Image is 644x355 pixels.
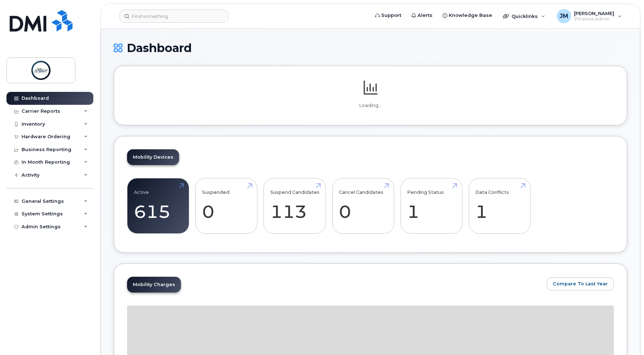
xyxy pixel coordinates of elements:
[202,182,251,230] a: Suspended 0
[127,149,179,165] a: Mobility Devices
[553,280,608,287] span: Compare To Last Year
[407,182,456,230] a: Pending Status 1
[270,182,319,230] a: Suspend Candidates 113
[134,182,182,230] a: Active 615
[547,277,614,290] button: Compare To Last Year
[475,182,524,230] a: Data Conflicts 1
[114,42,627,54] h1: Dashboard
[127,277,181,293] a: Mobility Charges
[127,102,614,109] p: Loading...
[339,182,387,230] a: Cancel Candidates 0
